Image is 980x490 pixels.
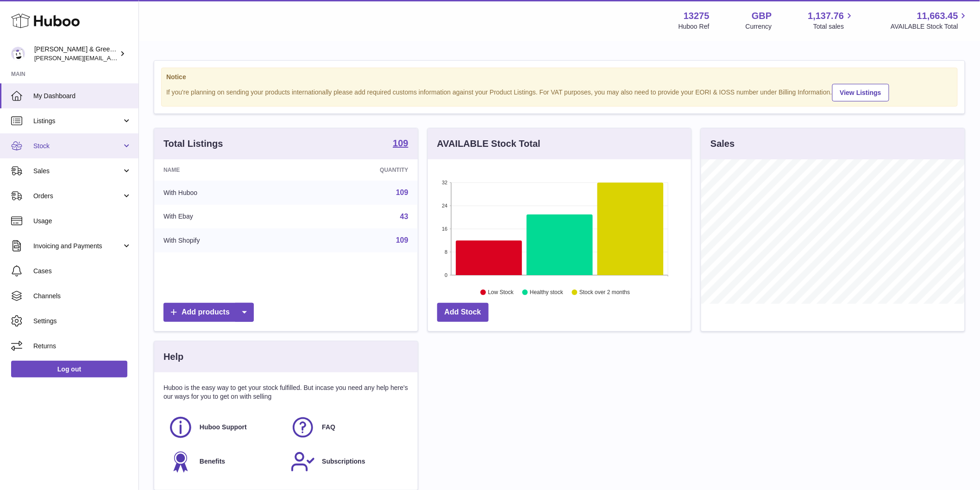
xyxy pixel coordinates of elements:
div: If you're planning on sending your products internationally please add required customs informati... [166,82,953,101]
text: 16 [442,226,447,232]
span: My Dashboard [33,92,132,101]
span: Stock [33,142,122,151]
a: FAQ [290,415,403,440]
a: 11,663.45 AVAILABLE Stock Total [891,10,969,31]
h3: Help [163,351,183,363]
text: Healthy stock [530,289,564,296]
text: Low Stock [488,289,514,296]
text: 0 [445,272,447,278]
text: 32 [442,180,447,185]
th: Quantity [296,159,418,181]
a: 109 [396,236,408,244]
h3: AVAILABLE Stock Total [437,138,540,150]
span: 1,137.76 [808,10,844,22]
a: Add products [163,303,254,322]
span: Total sales [813,22,854,31]
span: Benefits [200,457,225,466]
span: Cases [33,267,132,276]
span: Listings [33,117,122,126]
td: With Shopify [154,228,296,252]
img: ellen@bluebadgecompany.co.uk [11,47,25,61]
strong: Notice [166,73,953,82]
span: Returns [33,342,132,351]
strong: 13275 [684,10,710,22]
span: Invoicing and Payments [33,242,122,251]
span: Subscriptions [322,457,365,466]
span: AVAILABLE Stock Total [891,22,969,31]
h3: Total Listings [163,138,223,150]
span: Sales [33,167,122,176]
span: Settings [33,317,132,326]
span: Channels [33,292,132,301]
a: Subscriptions [290,449,403,474]
span: 11,663.45 [917,10,958,22]
td: With Ebay [154,205,296,229]
div: [PERSON_NAME] & Green Ltd [34,45,118,63]
a: 109 [393,138,408,150]
a: Benefits [168,449,281,474]
strong: GBP [752,10,772,22]
span: [PERSON_NAME][EMAIL_ADDRESS][DOMAIN_NAME] [34,54,186,62]
text: Stock over 2 months [579,289,630,296]
text: 24 [442,203,447,208]
strong: 109 [393,138,408,148]
th: Name [154,159,296,181]
td: With Huboo [154,181,296,205]
div: Huboo Ref [678,22,710,31]
a: Huboo Support [168,415,281,440]
div: Currency [746,22,772,31]
text: 8 [445,249,447,255]
a: Log out [11,361,127,377]
h3: Sales [710,138,735,150]
span: Huboo Support [200,423,247,432]
a: 109 [396,188,408,196]
a: Add Stock [437,303,489,322]
a: View Listings [832,84,889,101]
a: 43 [400,213,408,220]
a: 1,137.76 Total sales [808,10,855,31]
span: FAQ [322,423,335,432]
p: Huboo is the easy way to get your stock fulfilled. But incase you need any help here's our ways f... [163,383,408,401]
span: Usage [33,217,132,226]
span: Orders [33,192,122,201]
